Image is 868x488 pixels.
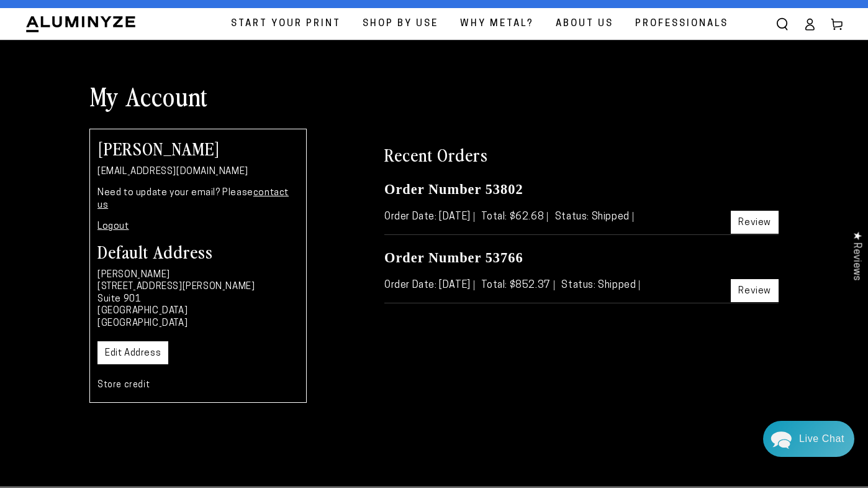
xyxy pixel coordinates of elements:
[731,279,779,302] a: Review
[799,421,844,457] div: Contact Us Directly
[97,242,299,260] h3: Default Address
[635,16,728,32] span: Professionals
[89,80,779,112] h1: My Account
[731,211,779,234] a: Review
[103,19,135,51] img: John
[97,166,299,178] p: [EMAIL_ADDRESS][DOMAIN_NAME]
[97,380,150,390] a: Store credit
[481,280,554,290] span: Total: $852.37
[384,182,523,197] a: Order Number 53802
[231,16,341,32] span: Start Your Print
[353,8,448,40] a: Shop By Use
[763,421,854,457] div: Chat widget toggle
[460,16,534,32] span: Why Metal?
[481,212,548,222] span: Total: $62.68
[97,222,129,231] a: Logout
[93,62,170,71] span: Away until [DATE]
[384,212,474,222] span: Order Date: [DATE]
[363,16,438,32] span: Shop By Use
[82,373,182,393] a: Leave A Message
[25,15,137,34] img: Aluminyze
[384,250,523,265] a: Order Number 53766
[384,280,474,290] span: Order Date: [DATE]
[626,8,738,40] a: Professionals
[133,352,168,362] span: Re:amaze
[97,139,299,157] h2: [PERSON_NAME]
[769,11,796,38] summary: Search our site
[129,19,161,51] img: Marie J
[546,8,623,40] a: About Us
[844,221,868,290] div: Click to open Judge.me floating reviews tab
[555,212,633,222] span: Status: Shipped
[97,269,299,330] p: [PERSON_NAME] [STREET_ADDRESS][PERSON_NAME] Suite 901 [GEOGRAPHIC_DATA] [GEOGRAPHIC_DATA]
[97,187,299,211] p: Need to update your email? Please
[561,280,640,290] span: Status: Shipped
[97,341,168,364] a: Edit Address
[222,8,350,40] a: Start Your Print
[451,8,543,40] a: Why Metal?
[95,355,168,361] span: We run on
[556,16,613,32] span: About Us
[97,188,289,210] a: contact us
[384,143,779,165] h2: Recent Orders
